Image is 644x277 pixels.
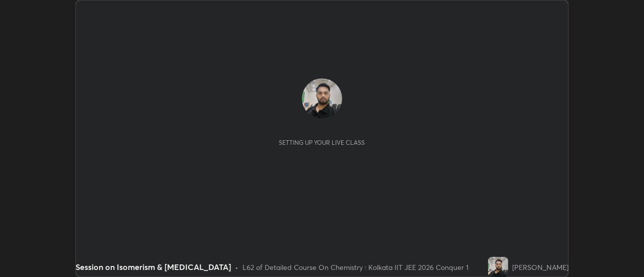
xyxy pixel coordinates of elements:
[243,262,468,272] div: L62 of Detailed Course On Chemistry : Kolkata IIT JEE 2026 Conquer 1
[302,78,342,119] img: ec9c59354687434586b3caf7415fc5ad.jpg
[279,139,365,146] div: Setting up your live class
[488,257,508,277] img: ec9c59354687434586b3caf7415fc5ad.jpg
[235,262,238,272] div: •
[75,261,231,273] div: Session on Isomerism & [MEDICAL_DATA]
[512,262,569,272] div: [PERSON_NAME]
